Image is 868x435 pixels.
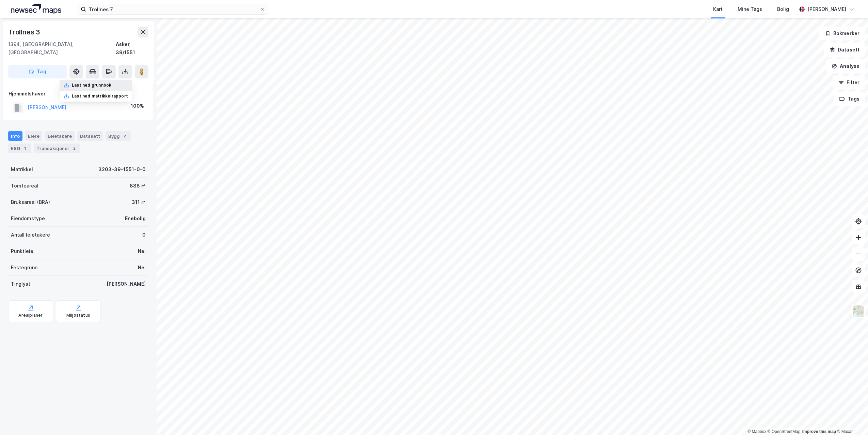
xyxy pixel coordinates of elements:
[768,429,801,434] a: OpenStreetMap
[72,82,111,88] div: Last ned grunnbok
[11,247,33,255] div: Punktleie
[713,5,723,13] div: Kart
[802,429,836,434] a: Improve this map
[8,144,31,153] div: ESG
[852,305,865,318] img: Z
[142,231,146,239] div: 0
[11,280,30,288] div: Tinglyst
[25,131,42,141] div: Eiere
[834,402,868,435] div: Kontrollprogram for chat
[66,313,90,318] div: Miljøstatus
[45,131,75,141] div: Leietakere
[132,198,146,206] div: 311 ㎡
[77,131,103,141] div: Datasett
[34,144,80,153] div: Transaksjoner
[21,145,28,152] div: 1
[11,214,45,223] div: Eiendomstype
[819,27,865,40] button: Bokmerker
[11,165,33,174] div: Matrikkel
[116,40,148,57] div: Asker, 39/1551
[738,5,762,13] div: Mine Tags
[71,145,78,152] div: 2
[72,93,128,99] div: Last ned matrikkelrapport
[777,5,789,13] div: Bolig
[834,402,868,435] iframe: Chat Widget
[130,182,146,190] div: 888 ㎡
[18,313,43,318] div: Arealplaner
[9,90,148,98] div: Hjemmelshaver
[86,4,260,14] input: Søk på adresse, matrikkel, gårdeiere, leietakere eller personer
[138,247,146,255] div: Nei
[98,165,146,174] div: 3203-39-1551-0-0
[8,27,42,37] div: Trollnes 3
[826,59,865,73] button: Analyse
[11,264,37,272] div: Festegrunn
[11,198,50,206] div: Bruksareal (BRA)
[106,131,131,141] div: Bygg
[834,92,865,106] button: Tags
[107,280,146,288] div: [PERSON_NAME]
[131,102,144,110] div: 100%
[833,76,865,89] button: Filter
[824,43,865,57] button: Datasett
[8,40,116,57] div: 1394, [GEOGRAPHIC_DATA], [GEOGRAPHIC_DATA]
[11,182,38,190] div: Tomteareal
[8,65,67,78] button: Tag
[138,264,146,272] div: Nei
[748,429,766,434] a: Mapbox
[8,131,22,141] div: Info
[121,133,128,139] div: 2
[125,214,146,223] div: Enebolig
[11,4,61,14] img: logo.a4113a55bc3d86da70a041830d287a7e.svg
[807,5,846,13] div: [PERSON_NAME]
[11,231,50,239] div: Antall leietakere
